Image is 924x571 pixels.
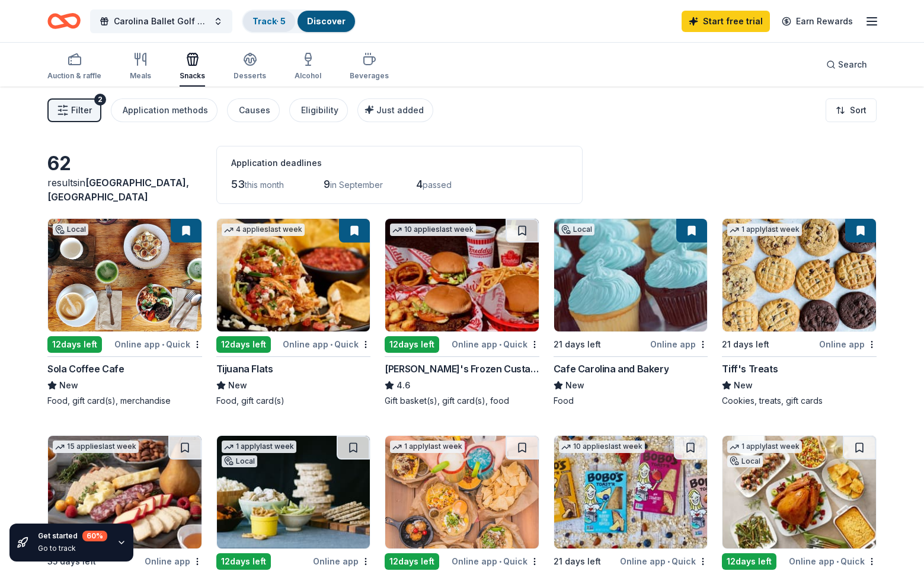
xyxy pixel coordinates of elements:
div: 12 days left [722,553,776,570]
div: 1 apply last week [727,224,802,236]
img: Image for Sola Coffee Cafe [48,219,202,331]
span: • [330,340,332,349]
div: Local [559,224,594,235]
span: 4 [416,178,423,190]
a: Image for Freddy's Frozen Custard & Steakburgers10 applieslast week12days leftOnline app•Quick[PE... [385,218,539,407]
div: 12 days left [47,336,102,353]
a: Home [47,7,81,35]
div: Beverages [350,71,389,81]
div: Cookies, treats, gift cards [722,395,877,407]
div: 2 [94,94,106,106]
span: 4.6 [397,378,410,393]
div: 12 days left [216,553,271,570]
span: • [499,340,501,349]
div: Auction & raffle [47,71,101,81]
span: [GEOGRAPHIC_DATA], [GEOGRAPHIC_DATA] [47,177,189,203]
div: 10 applies last week [390,224,476,236]
img: Image for Torchy's Tacos [385,436,539,548]
div: 1 apply last week [727,441,802,453]
div: 15 applies last week [53,441,139,453]
div: Meals [130,71,151,81]
div: 10 applies last week [559,441,645,453]
button: Snacks [180,47,205,87]
button: Causes [227,98,280,122]
div: 12 days left [216,336,271,353]
div: Online app Quick [789,554,877,569]
div: Online app Quick [283,337,370,352]
span: • [667,557,670,566]
div: Local [222,455,257,467]
div: Get started [38,531,107,541]
div: Local [53,224,88,235]
div: Online app [650,337,708,352]
button: Desserts [234,47,266,87]
button: Filter2 [47,98,101,122]
a: Image for Cafe Carolina and BakeryLocal21 days leftOnline appCafe Carolina and BakeryNewFood [554,218,708,407]
div: Gift basket(s), gift card(s), food [385,395,539,407]
div: 1 apply last week [222,441,296,453]
span: in September [330,180,383,190]
div: Alcohol [295,71,321,81]
a: Image for Sola Coffee CafeLocal12days leftOnline app•QuickSola Coffee CafeNewFood, gift card(s), ... [47,218,202,407]
span: 53 [231,178,245,190]
div: Online app Quick [452,337,539,352]
button: Search [817,53,877,76]
div: Food, gift card(s) [216,395,371,407]
div: Online app Quick [452,554,539,569]
span: this month [245,180,284,190]
img: Image for Gourmet Gift Baskets [48,436,202,548]
div: Tiff's Treats [722,362,778,376]
img: Image for Bobo's Bakery [554,436,708,548]
span: New [59,378,78,393]
a: Track· 5 [252,16,286,26]
img: Image for Deep Roots Co-op Market & Café [217,436,370,548]
a: Start free trial [682,11,770,32]
div: Online app Quick [620,554,708,569]
img: Image for Tijuana Flats [217,219,370,331]
img: Image for Lowes Foods [722,436,876,548]
button: Eligibility [289,98,348,122]
span: 9 [324,178,330,190]
a: Earn Rewards [775,11,860,32]
span: New [734,378,753,393]
button: Carolina Ballet Golf Classic [90,9,232,33]
button: Just added [357,98,433,122]
div: Eligibility [301,103,338,117]
div: 12 days left [385,553,439,570]
span: Search [838,58,867,72]
a: Image for Tiff's Treats1 applylast week21 days leftOnline appTiff's TreatsNewCookies, treats, gif... [722,218,877,407]
button: Auction & raffle [47,47,101,87]
div: Online app Quick [114,337,202,352]
span: Just added [376,105,424,115]
a: Image for Tijuana Flats4 applieslast week12days leftOnline app•QuickTijuana FlatsNewFood, gift ca... [216,218,371,407]
span: • [836,557,839,566]
div: [PERSON_NAME]'s Frozen Custard & Steakburgers [385,362,539,376]
span: Sort [850,103,867,117]
div: Snacks [180,71,205,81]
div: Application deadlines [231,156,568,170]
span: passed [423,180,452,190]
div: Go to track [38,544,107,553]
div: Online app [313,554,370,569]
div: 21 days left [554,337,601,352]
span: New [228,378,247,393]
div: Application methods [123,103,208,117]
button: Alcohol [295,47,321,87]
button: Track· 5Discover [242,9,356,33]
div: Food [554,395,708,407]
div: 12 days left [385,336,439,353]
span: Carolina Ballet Golf Classic [114,14,209,28]
span: • [499,557,501,566]
button: Beverages [350,47,389,87]
span: New [565,378,584,393]
button: Meals [130,47,151,87]
div: Local [727,455,763,467]
div: 21 days left [554,554,601,569]
span: • [162,340,164,349]
button: Sort [826,98,877,122]
div: Online app [819,337,877,352]
div: Food, gift card(s), merchandise [47,395,202,407]
div: Tijuana Flats [216,362,273,376]
img: Image for Cafe Carolina and Bakery [554,219,708,331]
div: 4 applies last week [222,224,305,236]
